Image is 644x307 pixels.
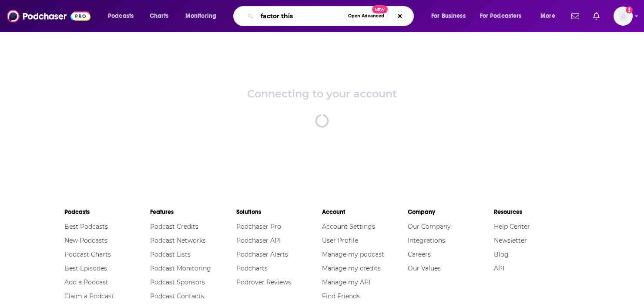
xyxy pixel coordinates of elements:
a: Add a Podcast [64,278,108,286]
button: open menu [534,9,566,23]
a: Podchaser API [236,237,281,244]
img: Podchaser - Follow, Share and Rate Podcasts [7,8,91,24]
a: Podcharts [236,264,268,272]
span: For Business [431,10,466,22]
a: API [494,264,504,272]
a: Help Center [494,223,530,230]
a: Newsletter [494,237,527,244]
button: Open AdvancedNew [344,11,388,21]
li: Features [150,204,236,220]
a: Claim a Podcast [64,292,114,300]
a: Podcast Contacts [150,292,204,300]
div: Search podcasts, credits, & more... [241,6,422,26]
a: New Podcasts [64,237,107,244]
a: Podcast Lists [150,250,191,258]
button: Show profile menu [614,7,633,26]
li: Podcasts [64,204,150,220]
a: Manage my podcast [322,250,384,258]
button: open menu [102,9,145,23]
span: Monitoring [185,10,216,22]
input: Search podcasts, credits, & more... [257,9,344,23]
a: Integrations [408,237,445,244]
button: open menu [425,9,476,23]
li: Account [322,204,408,220]
button: open menu [179,9,228,23]
a: Podrover Reviews [236,278,291,286]
div: Connecting to your account [247,87,397,100]
img: User Profile [614,7,633,26]
button: open menu [474,9,534,23]
a: Podcast Charts [64,250,111,258]
a: Blog [494,250,509,258]
a: Best Podcasts [64,223,108,230]
a: Charts [144,9,174,23]
a: Our Company [408,223,451,230]
a: Account Settings [322,223,375,230]
li: Resources [494,204,580,220]
a: Careers [408,250,431,258]
a: Manage my credits [322,264,381,272]
span: For Podcasters [480,10,522,22]
svg: Add a profile image [626,7,633,13]
a: Our Values [408,264,441,272]
a: Podcast Sponsors [150,278,205,286]
a: Podcast Monitoring [150,264,211,272]
li: Company [408,204,493,220]
a: Find Friends [322,292,360,300]
span: Podcasts [108,10,134,22]
a: Show notifications dropdown [568,9,583,23]
span: Charts [150,10,168,22]
li: Solutions [236,204,322,220]
span: Open Advanced [348,14,384,18]
a: Podcast Networks [150,237,206,244]
a: Manage my API [322,278,370,286]
a: Podchaser Alerts [236,250,288,258]
a: Podcast Credits [150,223,198,230]
a: Best Episodes [64,264,107,272]
span: More [540,10,555,22]
a: Show notifications dropdown [590,9,603,23]
span: Logged in as gracewagner [614,7,633,26]
a: Podchaser Pro [236,223,281,230]
span: New [372,5,388,13]
a: User Profile [322,237,358,244]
